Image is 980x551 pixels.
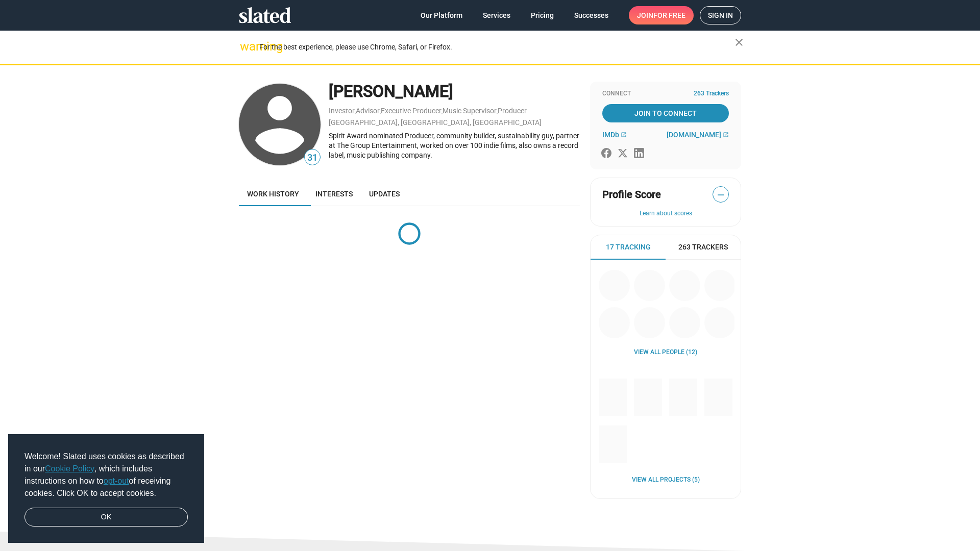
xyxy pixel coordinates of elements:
span: — [713,188,728,202]
span: Interests [315,190,353,198]
a: Join To Connect [602,104,729,122]
a: Executive Producer [381,107,442,115]
span: Sign in [708,7,733,24]
span: , [380,109,381,114]
span: Join [637,6,685,24]
span: for free [653,6,685,24]
span: Work history [247,190,299,198]
span: Successes [574,6,608,24]
a: Pricing [523,6,562,24]
a: opt-out [104,477,129,485]
span: Our Platform [421,6,462,24]
mat-icon: warning [240,40,252,53]
div: Spirit Award nominated Producer, community builder, sustainability guy, partner at The Group Ente... [329,131,580,160]
div: Connect [602,90,729,98]
a: IMDb [602,131,627,139]
a: View all Projects (5) [632,476,700,484]
span: Services [483,6,510,24]
span: [DOMAIN_NAME] [667,131,721,139]
span: 17 Tracking [606,242,651,252]
a: Investor [329,107,355,115]
a: Interests [307,182,361,206]
span: Join To Connect [604,104,727,122]
span: , [442,109,443,114]
a: Music Supervisor [443,107,497,115]
span: Welcome! Slated uses cookies as described in our , which includes instructions on how to of recei... [24,450,188,499]
mat-icon: open_in_new [723,132,729,138]
a: Work history [239,182,307,206]
a: Services [475,6,519,24]
a: View all People (12) [634,348,697,357]
a: Producer [498,107,527,115]
a: Updates [361,182,408,206]
span: Pricing [531,6,554,24]
a: [DOMAIN_NAME] [667,131,729,139]
mat-icon: close [733,36,745,48]
a: [GEOGRAPHIC_DATA], [GEOGRAPHIC_DATA], [GEOGRAPHIC_DATA] [329,118,542,127]
div: [PERSON_NAME] [329,81,580,103]
a: Advisor [356,107,380,115]
a: Sign in [700,6,741,24]
span: 263 Trackers [694,90,729,98]
div: For the best experience, please use Chrome, Safari, or Firefox. [259,40,735,54]
span: , [497,109,498,114]
mat-icon: open_in_new [621,132,627,138]
a: Our Platform [412,6,471,24]
span: IMDb [602,131,619,139]
div: cookieconsent [8,434,204,543]
a: Joinfor free [629,6,694,24]
a: Successes [566,6,617,24]
button: Learn about scores [602,210,729,218]
span: , [355,109,356,114]
a: Cookie Policy [45,464,94,473]
span: 263 Trackers [678,242,728,252]
span: 31 [305,151,320,165]
span: Updates [369,190,400,198]
span: Profile Score [602,188,661,202]
a: dismiss cookie message [24,508,188,527]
